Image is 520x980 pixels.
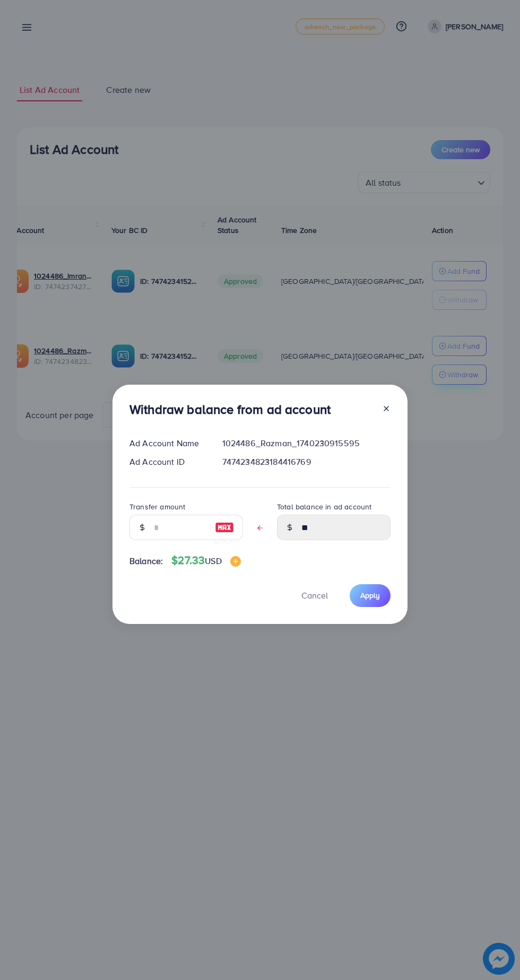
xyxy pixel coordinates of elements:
[288,584,341,607] button: Cancel
[121,437,214,449] div: Ad Account Name
[215,521,234,534] img: image
[214,437,399,449] div: 1024486_Razman_1740230915595
[129,555,163,567] span: Balance:
[301,589,328,601] span: Cancel
[214,456,399,468] div: 7474234823184416769
[230,556,241,567] img: image
[350,584,391,607] button: Apply
[171,554,240,567] h4: $27.33
[129,501,185,512] label: Transfer amount
[205,555,221,567] span: USD
[277,501,371,512] label: Total balance in ad account
[121,456,214,468] div: Ad Account ID
[129,402,331,417] h3: Withdraw balance from ad account
[360,590,380,601] span: Apply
